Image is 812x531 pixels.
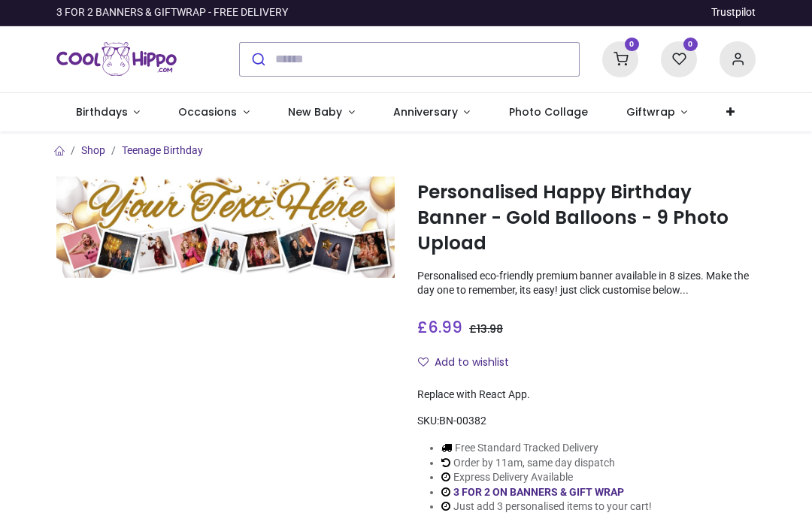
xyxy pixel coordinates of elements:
p: Personalised eco-friendly premium banner available in 8 sizes. Make the day one to remember, its ... [417,269,756,298]
a: 0 [661,52,697,64]
a: 3 FOR 2 ON BANNERS & GIFT WRAP [453,486,624,498]
li: Express Delivery Available [441,470,652,485]
span: Photo Collage [509,104,588,119]
a: 0 [602,52,638,64]
button: Add to wishlistAdd to wishlist [417,350,522,376]
a: Birthdays [56,93,159,132]
span: £ [417,316,462,338]
span: Anniversary [393,104,458,119]
sup: 0 [683,38,698,52]
li: Order by 11am, same day dispatch [441,456,652,471]
span: New Baby [288,104,342,119]
h1: Personalised Happy Birthday Banner - Gold Balloons - 9 Photo Upload [417,180,756,257]
a: Anniversary [374,93,489,132]
img: Personalised Happy Birthday Banner - Gold Balloons - 9 Photo Upload [56,176,395,278]
span: 6.99 [428,316,462,338]
div: 3 FOR 2 BANNERS & GIFTWRAP - FREE DELIVERY [56,5,288,20]
div: Replace with React App. [417,388,756,403]
sup: 0 [625,38,639,52]
button: Submit [240,43,275,76]
span: Birthdays [76,104,128,119]
a: Logo of Cool Hippo [56,38,177,80]
div: SKU: [417,414,756,429]
a: Giftwrap [607,93,707,132]
a: Shop [81,144,105,156]
span: BN-00382 [439,415,486,427]
span: Giftwrap [626,104,675,119]
span: Occasions [178,104,237,119]
i: Add to wishlist [418,357,429,367]
span: 13.98 [477,321,503,336]
a: Teenage Birthday [122,144,203,156]
a: New Baby [269,93,374,132]
li: Free Standard Tracked Delivery [441,441,652,456]
a: Occasions [159,93,269,132]
img: Cool Hippo [56,38,177,80]
span: £ [469,321,503,336]
li: Just add 3 personalised items to your cart! [441,499,652,514]
a: Trustpilot [711,5,756,20]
